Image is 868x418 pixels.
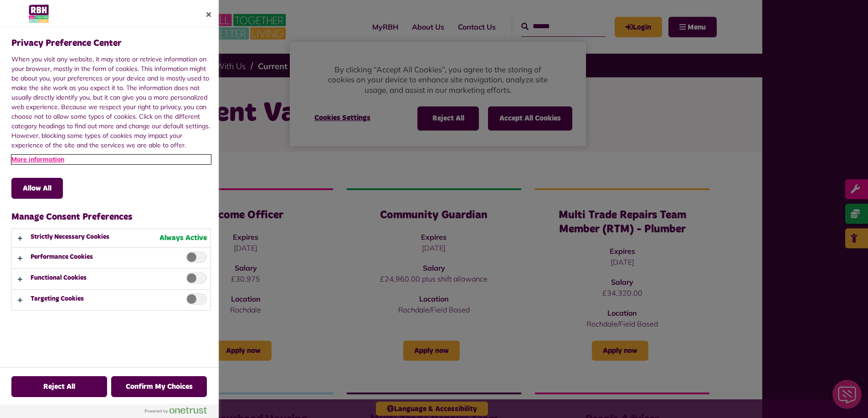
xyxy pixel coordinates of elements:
div: Close Web Assistant [5,3,35,32]
div: Company Logo [11,5,66,23]
h3: Manage Consent Preferences [11,210,211,224]
img: Powered by OneTrust Opens in a new Tab [145,407,207,414]
button: Close [199,5,219,25]
img: Company Logo [29,5,49,23]
div: When you visit any website, it may store or retrieve information on your browser, mostly in the f... [11,55,211,166]
button: Confirm My Choices [111,376,207,397]
a: Powered by OneTrust Opens in a new Tab [145,407,214,418]
button: Allow All [11,178,63,199]
button: Reject All [11,376,107,397]
h2: Privacy Preference Center [11,36,122,50]
a: More information about your privacy, opens in a new tab [11,155,211,164]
